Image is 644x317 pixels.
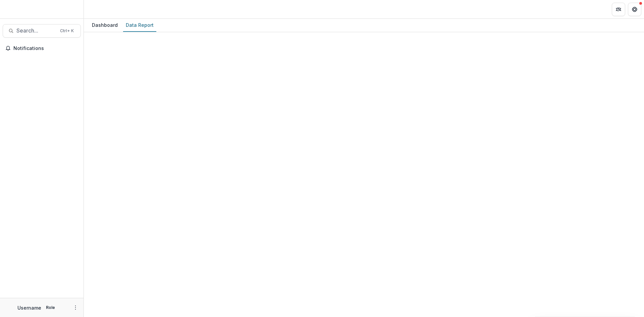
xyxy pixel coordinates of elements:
p: Username [17,304,41,311]
span: Search... [16,28,56,34]
div: Dashboard [89,20,120,30]
button: Notifications [3,43,81,54]
div: Ctrl + K [59,27,75,35]
div: Data Report [123,20,156,30]
span: Notifications [13,46,78,51]
button: More [71,304,79,312]
p: Role [44,305,57,311]
a: Dashboard [89,19,120,32]
a: Data Report [123,19,156,32]
button: Get Help [628,3,641,16]
button: Partners [612,3,625,16]
button: Search... [3,24,81,38]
